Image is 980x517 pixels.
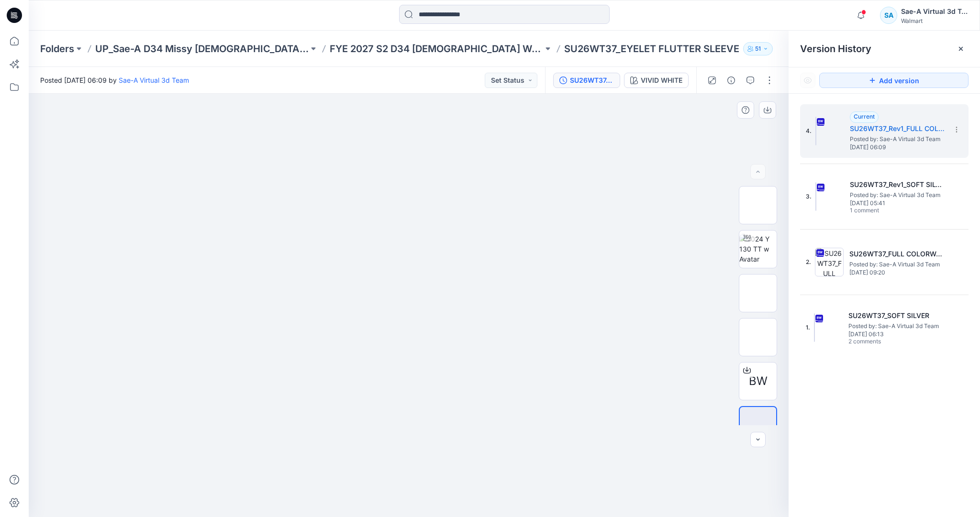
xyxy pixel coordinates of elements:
[755,44,761,54] p: 51
[848,321,944,331] span: Posted by: Sae-A Virtual 3d Team
[553,73,620,88] button: SU26WT37_Rev1_FULL COLORWAYS
[806,323,810,332] span: 1.
[819,73,969,88] button: Add version
[901,6,968,17] div: Sae-A Virtual 3d Team
[850,190,946,200] span: Posted by: Sae-A Virtual 3d Team
[850,134,946,144] span: Posted by: Sae-A Virtual 3d Team
[330,42,543,55] a: FYE 2027 S2 D34 [DEMOGRAPHIC_DATA] Woven Tops - Sae-A
[957,45,965,53] button: Close
[850,123,946,134] h5: SU26WT37_Rev1_FULL COLORWAYS
[848,310,944,321] h5: SU26WT37_SOFT SILVER
[624,73,689,88] button: VIVID WHITE
[850,207,917,215] span: 1 comment
[815,182,816,211] img: SU26WT37_Rev1_SOFT SILVER
[848,331,944,338] span: [DATE] 06:13
[119,76,189,84] a: Sae-A Virtual 3d Team
[743,42,773,55] button: 51
[814,313,815,342] img: SU26WT37_SOFT SILVER
[641,75,682,86] div: VIVID WHITE
[806,127,812,135] span: 4.
[850,179,946,190] h5: SU26WT37_Rev1_SOFT SILVER
[849,260,945,269] span: Posted by: Sae-A Virtual 3d Team
[749,373,768,390] span: BW
[806,192,812,201] span: 3.
[848,338,915,346] span: 2 comments
[849,269,945,276] span: [DATE] 09:20
[850,200,946,207] span: [DATE] 05:41
[806,258,811,266] span: 2.
[570,75,614,86] div: SU26WT37_Rev1_FULL COLORWAYS
[40,75,189,85] span: Posted [DATE] 06:09 by
[40,42,74,55] a: Folders
[901,17,968,24] div: Walmart
[850,144,946,151] span: [DATE] 06:09
[564,42,739,55] p: SU26WT37_EYELET FLUTTER SLEEVE
[95,42,309,55] a: UP_Sae-A D34 Missy [DEMOGRAPHIC_DATA] Top Woven
[815,117,816,145] img: SU26WT37_Rev1_FULL COLORWAYS
[739,234,777,264] img: 2024 Y 130 TT w Avatar
[880,7,897,24] div: SA
[724,73,739,88] button: Details
[854,113,875,120] span: Current
[800,43,871,55] span: Version History
[815,248,844,276] img: SU26WT37_FULL COLORWAYS
[800,73,815,88] button: Show Hidden Versions
[849,248,945,260] h5: SU26WT37_FULL COLORWAYS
